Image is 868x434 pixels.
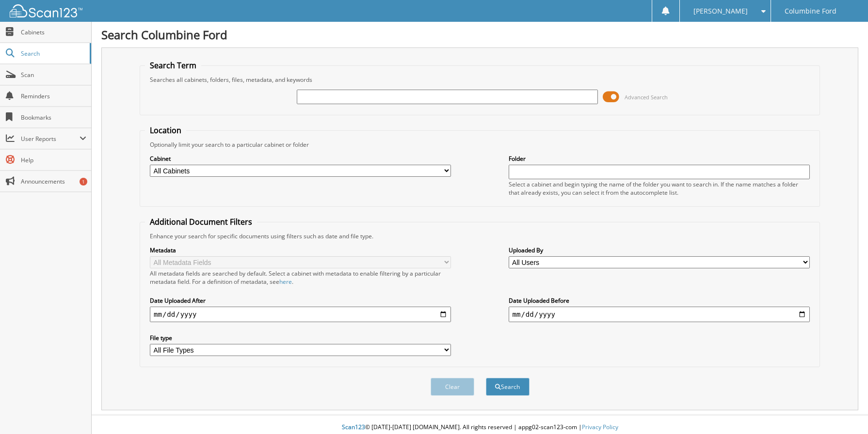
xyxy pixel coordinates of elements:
a: here [279,278,292,286]
div: Searches all cabinets, folders, files, metadata, and keywords [145,76,815,84]
span: Help [21,156,86,164]
label: Cabinet [150,155,451,163]
legend: Additional Document Filters [145,217,257,227]
span: Scan123 [342,423,365,431]
div: 1 [80,178,87,186]
img: scan123-logo-white.svg [10,4,82,17]
span: Reminders [21,92,86,100]
div: Optionally limit your search to a particular cabinet or folder [145,140,815,149]
span: User Reports [21,135,80,143]
label: Date Uploaded Before [509,296,810,305]
label: Uploaded By [509,246,810,254]
label: Metadata [150,246,451,254]
label: Folder [509,155,810,163]
legend: Search Term [145,60,201,71]
input: start [150,307,451,322]
button: Clear [431,378,474,396]
span: Advanced Search [625,93,668,101]
span: Columbine Ford [785,8,836,14]
input: end [509,307,810,322]
span: Scan [21,71,86,79]
iframe: Chat Widget [820,387,868,434]
a: Privacy Policy [582,423,618,431]
h1: Search Columbine Ford [101,27,858,43]
span: Bookmarks [21,113,86,122]
legend: Location [145,125,186,136]
label: File type [150,334,451,342]
div: All metadata fields are searched by default. Select a cabinet with metadata to enable filtering b... [150,269,451,286]
div: Enhance your search for specific documents using filters such as date and file type. [145,232,815,240]
span: Cabinets [21,28,86,36]
span: Announcements [21,177,86,186]
span: Search [21,49,85,58]
div: Select a cabinet and begin typing the name of the folder you want to search in. If the name match... [509,180,810,197]
button: Search [486,378,530,396]
span: [PERSON_NAME] [693,8,748,14]
label: Date Uploaded After [150,296,451,305]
